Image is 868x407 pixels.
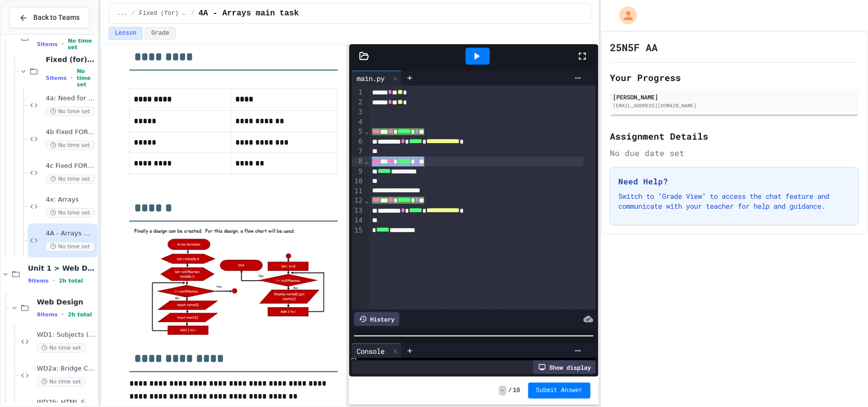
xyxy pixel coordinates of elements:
div: 11 [352,186,364,196]
span: - [499,386,506,396]
div: 2 [352,97,364,107]
span: 2h total [68,312,92,318]
span: No time set [46,242,95,251]
span: • [71,74,73,82]
div: 10 [352,176,364,186]
span: 4b Fixed FOR loops: Archery [46,128,96,137]
span: No time set [46,174,95,184]
span: Fixed (for) loop [139,9,187,17]
span: 2h total [59,278,83,284]
span: / [132,9,135,17]
span: 4x: Arrays [46,196,96,204]
span: 4c Fixed FOR loops: Stationery Order [46,162,96,170]
span: No time set [46,141,95,150]
div: [PERSON_NAME] [613,92,856,101]
div: 3 [352,107,364,117]
div: 1 [352,87,364,97]
span: No time set [37,377,86,387]
div: 13 [352,206,364,216]
div: Console [352,346,389,356]
span: Fixed (for) loop [46,55,96,64]
div: 7 [352,147,364,157]
span: 5 items [37,41,58,48]
div: 4 [352,117,364,127]
div: 12 [352,196,364,206]
h2: Assignment Details [610,129,859,143]
span: WD2a: Bridge Cafe (HTML & CSS) [37,365,96,373]
div: [EMAIL_ADDRESS][DOMAIN_NAME] [613,102,856,109]
span: Unit 1 > Web Design [28,264,96,273]
span: No time set [37,343,86,353]
span: / [191,9,194,17]
div: 6 [352,137,364,147]
span: / [508,387,512,395]
button: Submit Answer [528,383,591,399]
span: No time set [77,68,96,88]
button: Grade [145,27,176,40]
span: Fold line [364,157,369,165]
div: 8 [352,157,364,166]
span: WD1: Subjects (HTML & CSS) [37,331,96,339]
span: No time set [46,107,95,116]
div: History [354,312,399,326]
h3: Need Help? [618,175,851,187]
div: main.py [352,71,402,85]
span: • [62,311,64,319]
div: 14 [352,216,364,226]
span: ... [117,9,128,17]
span: No time set [68,38,96,51]
div: Console [352,343,402,358]
div: No due date set [610,147,859,159]
span: • [62,40,64,48]
span: Back to Teams [34,12,80,23]
span: 9 items [28,278,49,284]
h1: 25N5F AA [610,40,658,54]
div: 9 [352,166,364,176]
span: 9 items [37,312,58,318]
div: 15 [352,226,364,236]
span: 4a: Need for Loops [46,94,96,103]
div: Show display [533,360,596,374]
span: Fold line [364,196,369,204]
span: Fold line [364,127,369,135]
span: WD2b: HTML & CSS (Pizzatalia) [37,399,96,407]
span: 4A - Arrays main task [198,7,299,19]
button: Back to Teams [9,7,90,28]
span: 4A - Arrays main task [46,230,96,238]
span: 5 items [46,75,67,81]
span: Web Design [37,298,96,307]
div: My Account [609,4,640,27]
p: Switch to "Grade View" to access the chat feature and communicate with your teacher for help and ... [618,191,851,211]
h2: Your Progress [610,71,859,84]
span: Submit Answer [536,387,583,395]
span: No time set [46,208,95,218]
div: 5 [352,127,364,137]
div: main.py [352,73,389,83]
button: Lesson [108,27,143,40]
span: 10 [513,387,520,395]
span: • [53,277,55,285]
